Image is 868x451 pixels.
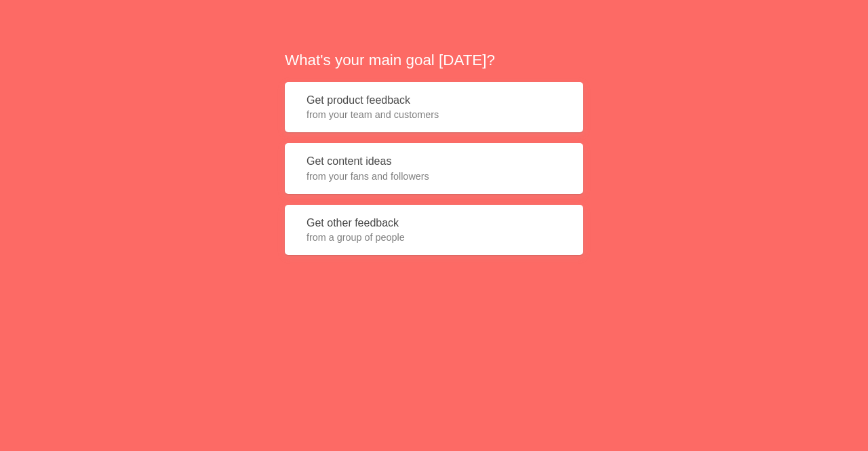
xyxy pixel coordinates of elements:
button: Get content ideasfrom your fans and followers [285,143,583,194]
span: from your team and customers [307,108,561,121]
span: from your fans and followers [307,170,561,183]
button: Get product feedbackfrom your team and customers [285,82,583,133]
h2: What's your main goal [DATE]? [285,50,583,71]
span: from a group of people [307,231,561,244]
button: Get other feedbackfrom a group of people [285,205,583,256]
